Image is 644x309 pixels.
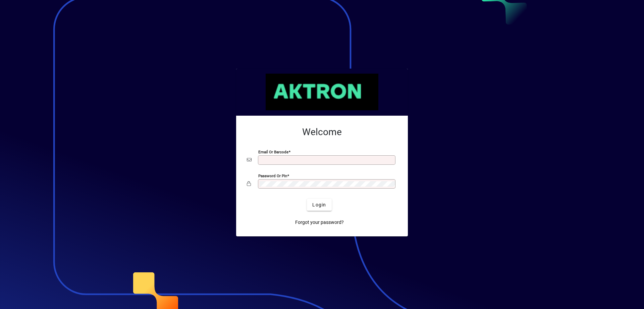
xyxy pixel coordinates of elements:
h2: Welcome [247,126,397,138]
mat-label: Password or Pin [258,173,287,178]
a: Forgot your password? [292,216,346,228]
button: Login [307,199,331,211]
span: Login [312,201,326,208]
span: Forgot your password? [295,219,344,226]
mat-label: Email or Barcode [258,150,288,154]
